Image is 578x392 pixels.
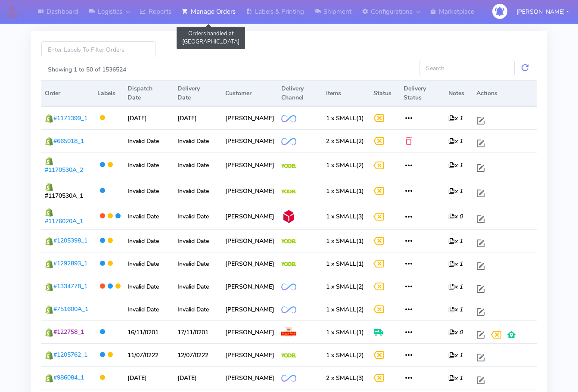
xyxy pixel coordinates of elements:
span: 1 x SMALL [326,237,356,245]
span: #986084_1 [53,373,84,382]
td: [DATE] [174,106,222,129]
span: 1 x SMALL [326,283,356,291]
img: Yodel [281,262,296,266]
img: OnFleet [281,138,296,145]
td: Invalid Date [124,204,174,230]
i: x 1 [448,305,463,314]
button: [PERSON_NAME] [510,3,575,21]
i: x 1 [448,283,463,291]
td: 16/11/0201 [124,320,174,343]
span: (2) [326,283,364,291]
th: Labels [94,80,124,106]
span: 1 x SMALL [326,351,356,359]
td: Invalid Date [174,275,222,298]
td: Invalid Date [174,152,222,178]
img: OnFleet [281,115,296,122]
td: [PERSON_NAME] [222,106,278,129]
td: Invalid Date [124,152,174,178]
th: Dispatch Date [124,80,174,106]
th: Items [323,80,370,106]
td: [DATE] [124,366,174,389]
th: Delivery Date [174,80,222,106]
td: [PERSON_NAME] [222,229,278,252]
td: [PERSON_NAME] [222,252,278,275]
span: #1170530A_2 [45,166,83,174]
td: Invalid Date [124,275,174,298]
i: x 0 [448,212,463,221]
span: #1170530A_1 [45,192,83,200]
span: (1) [326,187,364,195]
img: Yodel [281,164,296,168]
th: Status [370,80,400,106]
img: DPD [281,209,296,224]
th: Delivery Status [400,80,445,106]
span: #1292893_1 [53,259,87,268]
span: (2) [326,137,364,145]
span: #1205398_1 [53,236,87,245]
span: (2) [326,161,364,169]
td: [PERSON_NAME] [222,366,278,389]
i: x 1 [448,351,463,359]
span: #1205762_1 [53,351,87,359]
span: (1) [326,328,364,336]
span: 1 x SMALL [326,260,356,268]
img: Yodel [281,353,296,358]
td: Invalid Date [174,252,222,275]
span: 1 x SMALL [326,305,356,314]
td: [PERSON_NAME] [222,204,278,230]
input: Search [420,60,515,76]
td: [PERSON_NAME] [222,298,278,320]
td: Invalid Date [174,129,222,152]
i: x 1 [448,237,463,245]
td: [PERSON_NAME] [222,320,278,343]
td: [DATE] [174,366,222,389]
td: Invalid Date [174,229,222,252]
th: Customer [222,80,278,106]
td: Invalid Date [174,204,222,230]
i: x 1 [448,137,463,145]
span: (1) [326,237,364,245]
span: (1) [326,114,364,122]
i: x 1 [448,114,463,122]
td: [PERSON_NAME] [222,152,278,178]
span: #122758_1 [53,328,84,336]
img: OnFleet [281,283,296,291]
span: #1176020A_1 [45,217,83,225]
td: Invalid Date [124,252,174,275]
span: 1 x SMALL [326,187,356,195]
span: #1171399_1 [53,114,87,122]
td: [PERSON_NAME] [222,343,278,366]
span: 1 x SMALL [326,161,356,169]
input: Enter Labels To Filter Orders [41,41,155,57]
th: Order [41,80,94,106]
span: (2) [326,305,364,314]
i: x 1 [448,260,463,268]
td: [PERSON_NAME] [222,129,278,152]
i: x 1 [448,161,463,169]
img: OnFleet [281,375,296,382]
td: Invalid Date [124,178,174,204]
span: (3) [326,374,364,382]
label: Showing 1 to 50 of 1536524 [48,65,126,74]
img: Yodel [281,239,296,243]
td: Invalid Date [124,129,174,152]
i: x 1 [448,187,463,195]
th: Delivery Channel [278,80,323,106]
span: #751600A_1 [53,305,88,313]
th: Notes [445,80,473,106]
span: (2) [326,351,364,359]
i: x 0 [448,328,463,336]
td: Invalid Date [174,178,222,204]
i: x 1 [448,374,463,382]
span: (3) [326,212,364,221]
td: Invalid Date [124,229,174,252]
td: [PERSON_NAME] [222,178,278,204]
td: 12/07/0222 [174,343,222,366]
img: OnFleet [281,306,296,314]
span: 2 x SMALL [326,137,356,145]
td: Invalid Date [124,298,174,320]
td: [PERSON_NAME] [222,275,278,298]
td: [DATE] [124,106,174,129]
img: Yodel [281,190,296,194]
span: 1 x SMALL [326,328,356,336]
